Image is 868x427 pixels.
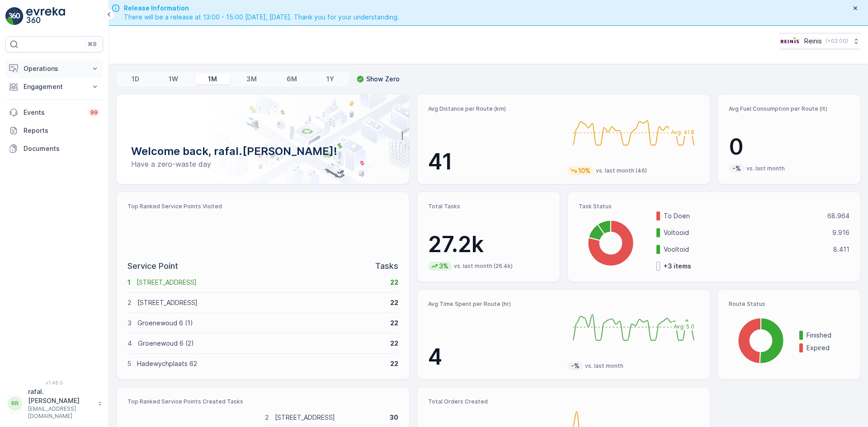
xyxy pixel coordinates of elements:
p: 6M [287,75,297,84]
p: 1Y [326,75,334,84]
span: There will be a release at 13:00 - 15:00 [DATE], [DATE]. Thank you for your understanding. [124,13,399,22]
p: vs. last month (26.4k) [454,263,513,270]
p: 41 [428,148,560,175]
p: Events [24,108,83,117]
span: v 1.48.0 [5,380,103,385]
p: 22 [390,339,398,348]
p: Reinis [804,37,822,46]
p: Expired [807,343,849,352]
p: + 3 items [664,262,691,271]
div: RR [8,396,22,411]
p: 3% [438,262,449,271]
p: Groenewoud 6 (1) [137,319,384,328]
p: 1W [169,75,178,84]
p: Avg Distance per Route (km) [428,105,560,113]
a: Reports [5,122,103,140]
p: 22 [390,319,398,328]
p: Documents [24,144,99,153]
p: ( +02:00 ) [826,38,848,45]
p: [STREET_ADDRESS] [137,298,384,307]
p: Operations [24,64,85,73]
p: 4 [428,343,560,371]
p: 9.916 [832,228,849,237]
p: 27.2k [428,231,549,258]
p: 5 [127,359,131,368]
p: vs. last month (46) [596,167,647,174]
p: Welcome back, rafal.[PERSON_NAME]! [131,144,395,159]
p: vs. last month [746,165,785,172]
p: Groenewoud 6 (2) [138,339,384,348]
p: Finished [807,331,849,340]
p: To Doen [664,211,821,221]
p: Vooltoid [664,245,827,254]
p: 10% [577,166,591,175]
p: Have a zero-waste day [131,159,395,169]
p: Voltooid [664,228,826,237]
p: ⌘B [88,41,97,48]
p: 4 [127,339,132,348]
p: Top Ranked Service Points Created Tasks [127,398,398,405]
span: Release Information [124,4,399,13]
img: logo_light-DOdMpM7g.png [26,7,65,25]
p: -% [731,164,742,173]
p: Task Status [579,203,849,210]
p: 68.964 [827,211,849,221]
p: 8.411 [833,245,849,254]
p: rafal.[PERSON_NAME] [28,387,93,405]
p: 99 [90,109,98,116]
p: Reports [24,126,99,135]
p: Service Point [127,260,178,272]
p: vs. last month [585,362,623,370]
p: Avg Fuel Consumption per Route (lt) [729,105,849,113]
p: 22 [390,298,398,307]
p: Hadewychplaats 62 [137,359,384,368]
p: 1 [127,278,131,287]
p: [EMAIL_ADDRESS][DOMAIN_NAME] [28,405,93,420]
p: 3 [127,319,132,328]
p: 22 [390,278,398,287]
p: [STREET_ADDRESS] [275,413,384,422]
p: Avg Time Spent per Route (hr) [428,300,560,308]
p: 1M [208,75,217,84]
p: 3M [246,75,257,84]
p: 30 [390,413,398,422]
p: 2 [127,298,132,307]
button: RRrafal.[PERSON_NAME][EMAIL_ADDRESS][DOMAIN_NAME] [5,387,103,420]
p: Route Status [729,300,849,308]
p: -% [570,361,580,371]
button: Reinis(+02:00) [779,33,861,49]
p: Top Ranked Service Points Visited [127,203,398,210]
p: Engagement [24,82,85,91]
p: Tasks [375,260,398,272]
a: Documents [5,140,103,158]
p: 2 [265,413,269,422]
img: logo [5,7,24,25]
p: Show Zero [366,75,400,84]
img: Reinis-Logo-Vrijstaand_Tekengebied-1-copy2_aBO4n7j.png [779,36,801,46]
p: 1D [132,75,139,84]
p: Total Tasks [428,203,549,210]
p: [STREET_ADDRESS] [137,278,384,287]
p: 0 [729,133,849,160]
button: Operations [5,60,103,78]
p: Total Orders Created [428,398,560,405]
p: 22 [390,359,398,368]
button: Engagement [5,78,103,96]
a: Events99 [5,103,103,122]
